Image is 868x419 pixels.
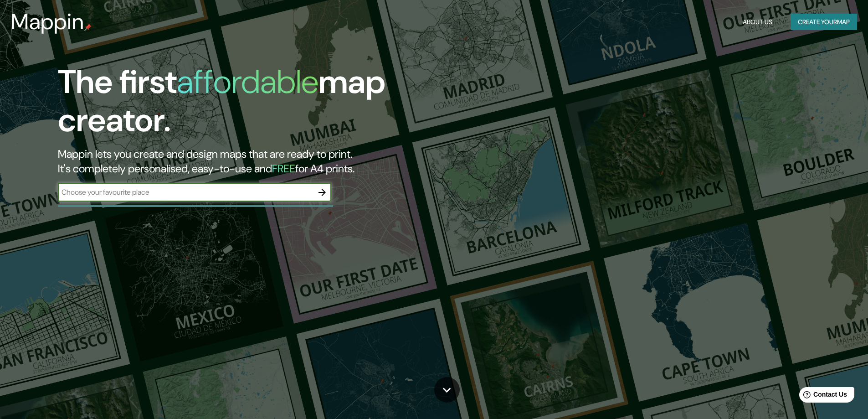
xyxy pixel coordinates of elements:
h1: The first map creator. [58,63,492,147]
iframe: Help widget launcher [787,383,858,409]
h2: Mappin lets you create and design maps that are ready to print. It's completely personalised, eas... [58,147,492,176]
img: mappin-pin [84,24,92,31]
button: About Us [739,14,776,31]
button: Create yourmap [791,14,857,31]
input: Choose your favourite place [58,187,313,197]
h3: Mappin [11,9,84,35]
h1: affordable [177,61,318,103]
h5: FREE [272,161,295,176]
